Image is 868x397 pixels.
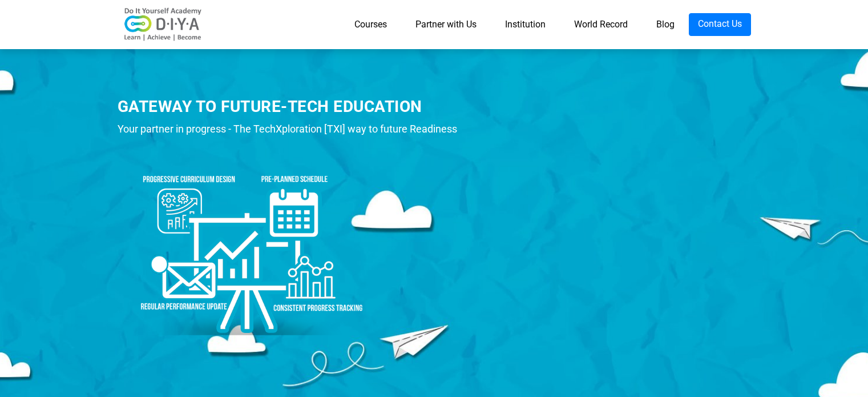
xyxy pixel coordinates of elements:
[560,13,642,36] a: World Record
[401,13,491,36] a: Partner with Us
[118,95,480,118] div: GATEWAY TO FUTURE-TECH EDUCATION
[118,7,209,42] img: logo-v2.png
[118,121,480,138] div: Your partner in progress - The TechXploration [TXI] way to future Readiness
[118,143,380,340] img: ins-prod1.png
[642,13,689,36] a: Blog
[340,13,401,36] a: Courses
[689,13,751,36] a: Contact Us
[491,13,560,36] a: Institution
